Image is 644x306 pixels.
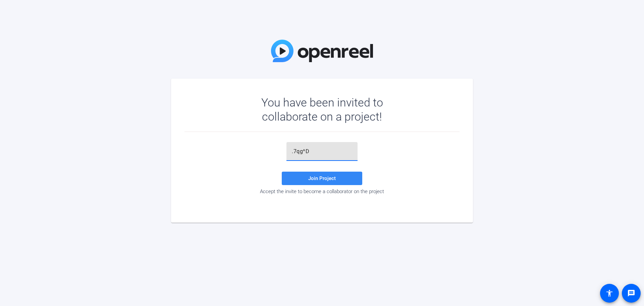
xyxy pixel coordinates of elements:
[282,172,362,185] button: Join Project
[605,289,613,297] mat-icon: accessibility
[308,175,336,181] span: Join Project
[242,95,402,124] div: You have been invited to collaborate on a project!
[271,40,373,62] img: OpenReel Logo
[292,147,352,156] input: Password
[184,188,460,194] div: Accept the invite to become a collaborator on the project
[627,289,635,297] mat-icon: message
